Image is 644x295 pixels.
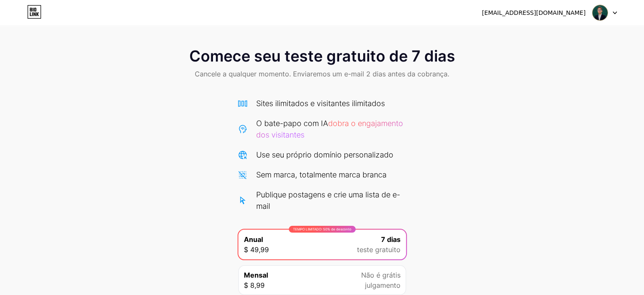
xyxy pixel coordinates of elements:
[357,245,401,254] font: teste gratuito
[361,271,401,279] font: Não é grátis
[256,99,385,108] font: Sites ilimitados e visitantes ilimitados
[195,70,449,78] font: Cancele a qualquer momento. Enviaremos um e-mail 2 dias antes da cobrança.
[256,150,393,159] font: Use seu próprio domínio personalizado
[189,47,455,65] font: Comece seu teste gratuito de 7 dias
[244,235,263,244] font: Anual
[381,235,401,244] font: 7 dias
[482,9,586,16] font: [EMAIL_ADDRESS][DOMAIN_NAME]
[244,281,265,289] font: $ 8,99
[592,5,608,21] img: abelcosta
[244,271,268,279] font: Mensal
[256,170,387,179] font: Sem marca, totalmente marca branca
[256,119,328,128] font: O bate-papo com IA
[293,227,351,231] font: TEMPO LIMITADO: 50% de desconto
[244,245,269,254] font: $ 49,99
[365,281,401,289] font: julgamento
[256,119,403,139] font: dobra o engajamento dos visitantes
[256,190,400,211] font: Publique postagens e crie uma lista de e-mail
